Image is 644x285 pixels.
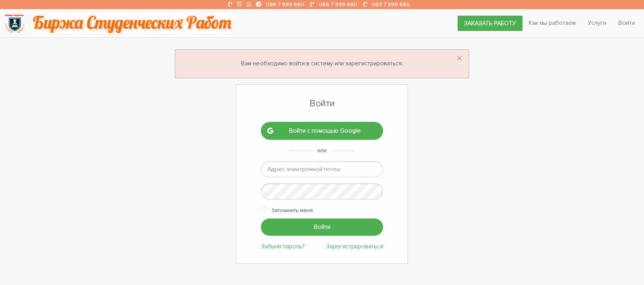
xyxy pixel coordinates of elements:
[4,13,25,34] img: logo-135dea9cf721667cc4ddb0c1795e3ba8b7f362e3d0c04e2cc90b931989920324.png
[261,97,383,110] h1: Войти
[458,16,523,31] a: Заказать работу
[261,161,383,177] input: Адрес электронной почты
[582,16,612,30] a: Услуги
[272,206,313,215] label: Запомнить меня
[184,59,460,69] p: Вам необходимо войти в систему или зарегистрироваться.
[456,51,463,66] span: ×
[372,1,410,8] a: 063 7 999 660
[523,16,582,30] a: Как мы работаем
[261,243,305,250] a: Забыли пароль?
[319,1,357,8] a: 066 7 999 660
[317,147,327,154] span: или
[261,219,383,236] input: Войти
[326,243,383,250] a: Зарегистрироваться
[612,16,641,30] a: Войти
[32,13,233,34] img: motto-2ce64da2796df845c65ce8f9480b9c9d679903764b3ca6da4b6de107518df0fe.gif
[261,122,383,139] a: Войти с помощью Google
[456,53,463,65] button: Dismiss alert
[273,128,377,134] span: Войти с помощью Google
[266,1,304,8] a: 096 7 999 660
